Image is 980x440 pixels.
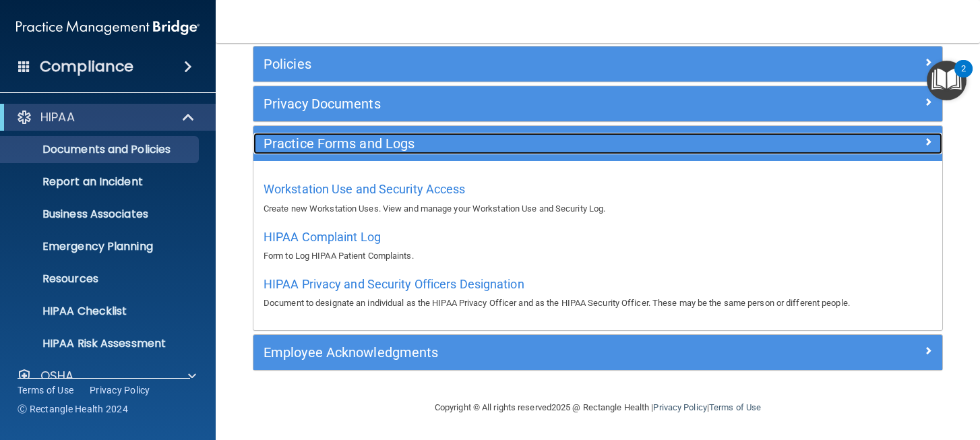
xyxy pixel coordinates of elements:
h5: Employee Acknowledgments [264,345,760,360]
a: Terms of Use [709,402,761,412]
p: HIPAA Checklist [9,305,193,318]
a: HIPAA Privacy and Security Officers Designation [264,280,524,290]
span: Ⓒ Rectangle Health 2024 [18,402,128,416]
a: Employee Acknowledgments [264,342,932,363]
span: HIPAA Privacy and Security Officers Designation [264,277,524,291]
p: Resources [9,272,193,286]
a: Privacy Policy [90,383,150,397]
p: Emergency Planning [9,240,193,253]
iframe: Drift Widget Chat Controller [747,344,964,398]
button: Open Resource Center, 2 new notifications [927,61,967,100]
a: Policies [264,53,932,75]
p: HIPAA [40,109,75,125]
a: HIPAA Complaint Log [264,233,381,243]
a: Practice Forms and Logs [264,133,932,154]
p: Report an Incident [9,175,193,189]
p: Documents and Policies [9,143,193,156]
h5: Privacy Documents [264,96,760,111]
a: Workstation Use and Security Access [264,185,466,195]
img: PMB logo [16,14,200,41]
p: Create new Workstation Uses. View and manage your Workstation Use and Security Log. [264,201,932,217]
span: Workstation Use and Security Access [264,182,466,196]
p: HIPAA Risk Assessment [9,337,193,350]
p: Form to Log HIPAA Patient Complaints. [264,248,932,264]
div: 2 [961,69,966,86]
h5: Practice Forms and Logs [264,136,760,151]
a: HIPAA [16,109,195,125]
a: OSHA [16,368,196,384]
span: HIPAA Complaint Log [264,230,381,244]
h4: Compliance [40,57,133,76]
p: OSHA [40,368,74,384]
p: Business Associates [9,208,193,221]
h5: Policies [264,57,760,71]
a: Privacy Policy [653,402,706,412]
a: Terms of Use [18,383,73,397]
div: Copyright © All rights reserved 2025 @ Rectangle Health | | [352,386,844,429]
p: Document to designate an individual as the HIPAA Privacy Officer and as the HIPAA Security Office... [264,295,932,311]
a: Privacy Documents [264,93,932,115]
